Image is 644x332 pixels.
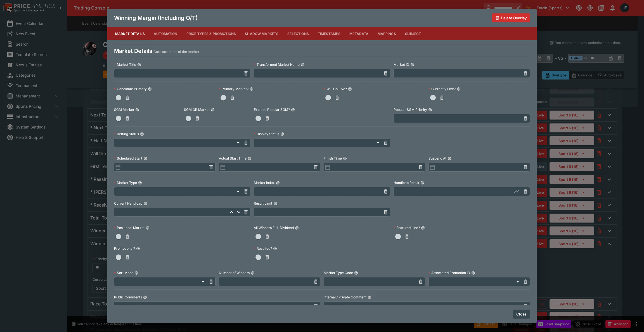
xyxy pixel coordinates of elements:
p: Result Limit [254,201,272,206]
button: Number of Winners [251,271,255,275]
p: Market ID [394,62,409,67]
button: Subject [401,27,426,40]
button: Will Go Live? [348,87,352,91]
p: Sort Mode [114,270,133,275]
p: Display Status [254,132,279,136]
p: Popular SGM Priority [394,107,427,112]
h4: Winning Margin (Including O/T) [114,14,198,22]
p: Internal / Private Comment [324,295,366,300]
button: Sort Mode [134,271,138,275]
p: Candidate Primary [114,86,147,91]
button: Positional Market [146,226,150,230]
button: Timestamps [313,27,345,40]
p: Market Type Code [324,270,353,275]
p: Actual Start Time [219,156,247,161]
button: Handicap Result [420,181,424,185]
button: Promotional? [136,247,140,251]
p: Suspend At [428,156,446,161]
p: Promotional? [114,246,135,251]
p: Public Comments [114,295,142,300]
p: Handicap Result [394,180,419,185]
button: Scheduled Start [143,156,147,160]
p: All Winners Full-Dividend [254,225,294,230]
p: Finish Time [324,156,342,161]
button: Internal / Private Comment [368,295,371,299]
button: Public Comments [143,295,147,299]
p: Market Type [114,180,137,185]
button: Market Type [138,181,142,185]
h4: Market Details [114,47,152,55]
button: Mappings [373,27,401,40]
p: SGM OR Market [184,107,210,112]
p: Currently Live? [428,86,456,91]
button: Automation [149,27,182,40]
button: Primary Market? [250,87,254,91]
button: Resulted? [273,247,277,251]
p: Core attributes of the market [153,49,199,55]
button: Actual Start Time [248,156,252,160]
p: Positional Market [114,225,145,230]
button: Display Status [280,132,284,136]
button: Price Types & Promotions [182,27,241,40]
button: Popular SGM Priority [428,108,432,112]
button: Delete Overlay [492,13,530,22]
button: Market Type Code [354,271,358,275]
p: Primary Market? [219,86,248,91]
button: SGM Market [135,108,139,112]
button: SGM OR Market [211,108,215,112]
button: Result Limit [273,202,277,205]
button: Market ID [410,63,414,67]
p: Scheduled Start [114,156,142,161]
p: Exclude Popular SGM? [254,107,290,112]
button: Market Details [111,27,149,40]
p: Resulted? [254,246,272,251]
button: Currently Live? [457,87,461,91]
p: Featured Line? [394,225,420,230]
button: Selections [283,27,313,40]
button: Current Handicap [143,202,147,205]
p: Will Go Live? [324,86,347,91]
button: Close [513,310,530,319]
button: Market Title [137,63,141,67]
p: Market Index [254,180,275,185]
button: Associated Promotion ID [471,271,475,275]
button: Transformed Market Name [301,63,305,67]
button: Featured Line? [421,226,425,230]
p: Transformed Market Name [254,62,300,67]
button: Shadow Markets [240,27,283,40]
button: Metadata [345,27,373,40]
button: Finish Time [343,156,347,160]
p: Current Handicap [114,201,142,206]
button: Market Index [276,181,280,185]
p: SGM Market [114,107,134,112]
p: Betting Status [114,132,139,136]
button: Candidate Primary [148,87,152,91]
p: Associated Promotion ID [428,270,470,275]
button: Exclude Popular SGM? [291,108,295,112]
button: Betting Status [140,132,144,136]
button: Suspend At [448,156,451,160]
p: Number of Winners [219,270,250,275]
p: Market Title [114,62,136,67]
button: All Winners Full-Dividend [295,226,299,230]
